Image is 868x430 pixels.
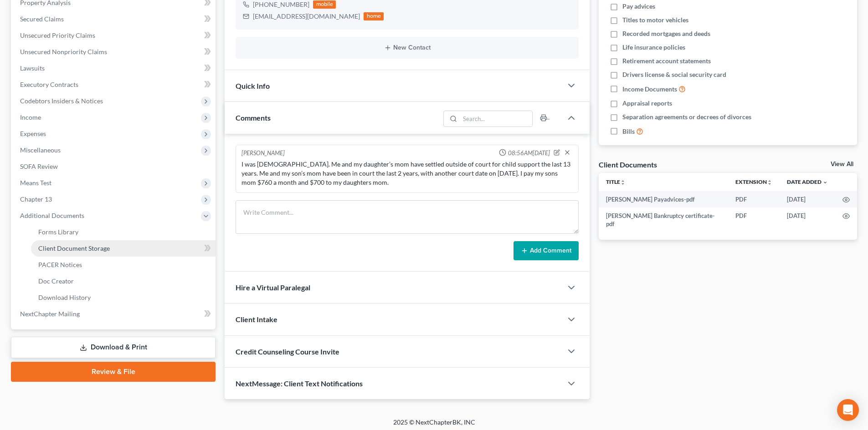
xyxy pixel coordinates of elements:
a: NextChapter Mailing [13,306,216,322]
td: [DATE] [780,207,835,233]
div: mobile [313,0,336,9]
td: [DATE] [780,191,835,207]
span: NextMessage: Client Text Notifications [236,379,363,388]
div: [EMAIL_ADDRESS][DOMAIN_NAME] [253,12,360,21]
span: Separation agreements or decrees of divorces [622,112,751,121]
span: Client Document Storage [38,244,110,252]
span: Miscellaneous [20,146,61,154]
span: Hire a Virtual Paralegal [236,283,310,292]
span: Doc Creator [38,277,74,285]
span: Client Intake [236,315,277,324]
a: Client Document Storage [31,240,216,257]
span: Drivers license & social security card [622,70,726,79]
i: unfold_more [620,180,626,185]
span: SOFA Review [20,162,58,170]
span: Bills [622,127,635,136]
button: Add Comment [514,241,579,260]
button: New Contact [243,44,571,51]
span: Executory Contracts [20,81,78,88]
a: Secured Claims [13,11,216,27]
input: Search... [460,111,533,126]
span: NextChapter Mailing [20,310,80,318]
div: [PERSON_NAME] [241,149,285,158]
td: [PERSON_NAME] Bankruptcy certificate-pdf [599,207,728,233]
span: Appraisal reports [622,99,672,108]
span: Means Test [20,179,51,187]
span: PACER Notices [38,261,82,268]
i: unfold_more [767,180,772,185]
a: Unsecured Nonpriority Claims [13,44,216,60]
a: SOFA Review [13,158,216,175]
a: Lawsuits [13,60,216,76]
span: Secured Claims [20,15,64,23]
span: Retirement account statements [622,56,711,66]
td: PDF [728,207,780,233]
span: Quick Info [236,81,270,90]
span: Comments [236,113,271,122]
span: Life insurance policies [622,43,685,52]
span: Titles to motor vehicles [622,15,688,25]
span: Expenses [20,130,46,137]
span: 08:56AM[DATE] [508,149,550,157]
span: Recorded mortgages and deeds [622,29,710,38]
a: PACER Notices [31,257,216,273]
a: Download History [31,289,216,306]
div: Open Intercom Messenger [837,399,859,421]
span: Income [20,113,41,121]
a: Doc Creator [31,273,216,289]
span: Lawsuits [20,64,45,72]
td: [PERSON_NAME] Payadvices-pdf [599,191,728,207]
span: Credit Counseling Course Invite [236,347,339,356]
i: expand_more [822,180,828,185]
a: Titleunfold_more [606,178,626,185]
span: Forms Library [38,228,78,236]
a: Date Added expand_more [787,178,828,185]
span: Income Documents [622,85,677,94]
a: View All [831,161,853,167]
span: Pay advices [622,2,655,11]
span: Unsecured Nonpriority Claims [20,48,107,56]
a: Download & Print [11,337,216,358]
a: Extensionunfold_more [735,178,772,185]
span: Additional Documents [20,212,84,219]
a: Executory Contracts [13,76,216,93]
a: Forms Library [31,224,216,240]
td: PDF [728,191,780,207]
span: Download History [38,293,91,301]
span: Unsecured Priority Claims [20,31,95,39]
span: Chapter 13 [20,195,52,203]
div: home [364,12,384,20]
span: Codebtors Insiders & Notices [20,97,103,105]
div: Client Documents [599,160,657,169]
a: Review & File [11,362,216,382]
div: I was [DEMOGRAPHIC_DATA]. Me and my daughter’s mom have settled outside of court for child suppor... [241,160,573,187]
a: Unsecured Priority Claims [13,27,216,44]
